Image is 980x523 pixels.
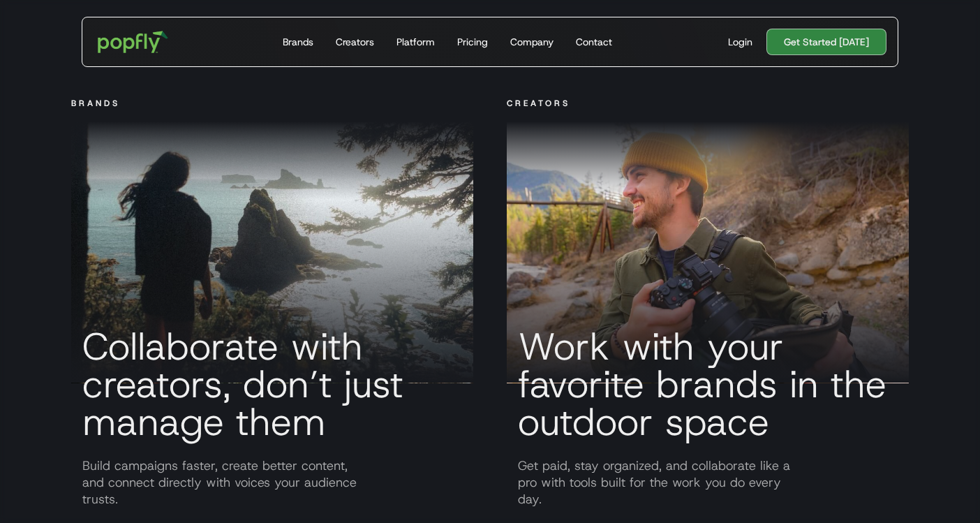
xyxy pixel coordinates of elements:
p: Get paid, stay organized, and collaborate like a pro with tools built for the work you do every day. [507,457,909,508]
h3: Collaborate with creators, don’t just manage them [71,327,473,441]
h3: Work with your favorite brands in the outdoor space [507,327,909,441]
div: Login [728,35,752,49]
a: Brands [277,17,319,66]
p: Build campaigns faster, create better content, and connect directly with voices your audience tru... [71,457,473,508]
a: Contact [570,17,618,66]
div: BRANDS [71,96,120,110]
a: Get Started [DATE] [766,29,886,55]
a: Creators [330,17,380,66]
a: Pricing [452,17,493,66]
div: Platform [396,35,435,49]
div: Contact [576,35,612,49]
a: home [88,21,178,63]
a: Login [722,35,758,49]
div: Creators [336,35,374,49]
div: Pricing [457,35,488,49]
div: Brands [283,35,313,49]
div: Creators [507,96,570,110]
div: Company [510,35,554,49]
a: Platform [391,17,440,66]
a: Company [505,17,559,66]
